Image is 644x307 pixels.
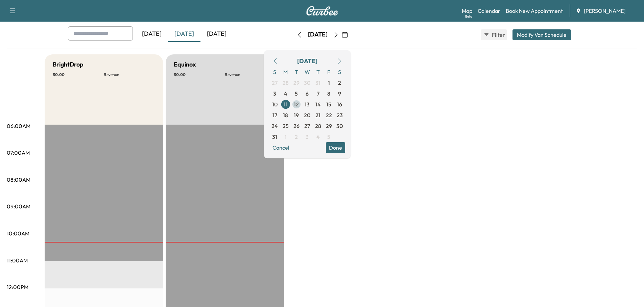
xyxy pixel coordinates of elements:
[136,26,168,42] div: [DATE]
[297,56,317,66] div: [DATE]
[308,30,328,39] div: [DATE]
[304,111,310,119] span: 20
[337,100,342,108] span: 16
[295,133,298,141] span: 2
[271,122,278,130] span: 24
[304,122,310,130] span: 27
[7,229,29,237] p: 10:00AM
[273,89,276,98] span: 3
[334,67,345,77] span: S
[338,89,341,98] span: 9
[315,111,320,119] span: 21
[269,142,292,153] button: Cancel
[317,89,319,98] span: 7
[326,122,332,130] span: 29
[336,122,343,130] span: 30
[305,100,310,108] span: 13
[7,176,30,184] p: 08:00AM
[313,67,324,77] span: T
[306,133,309,141] span: 3
[283,79,289,87] span: 28
[316,133,320,141] span: 4
[478,7,500,15] a: Calendar
[225,72,276,77] p: Revenue
[53,72,104,77] p: $ 0.00
[283,111,288,119] span: 18
[302,67,313,77] span: W
[327,89,330,98] span: 8
[284,89,287,98] span: 4
[326,111,332,119] span: 22
[295,89,298,98] span: 5
[338,79,341,87] span: 2
[168,26,200,42] div: [DATE]
[327,133,330,141] span: 5
[291,67,302,77] span: T
[285,133,287,141] span: 1
[53,60,84,69] h5: BrightDrop
[304,79,310,87] span: 30
[324,67,334,77] span: F
[280,67,291,77] span: M
[315,100,321,108] span: 14
[462,7,472,15] a: MapBeta
[328,79,330,87] span: 1
[506,7,563,15] a: Book New Appointment
[294,111,299,119] span: 19
[283,122,289,130] span: 25
[7,283,28,291] p: 12:00PM
[465,14,472,19] div: Beta
[174,60,196,69] h5: Equinox
[326,100,331,108] span: 15
[272,111,277,119] span: 17
[272,79,278,87] span: 27
[294,100,299,108] span: 12
[293,79,300,87] span: 29
[272,100,278,108] span: 10
[293,122,300,130] span: 26
[584,7,625,15] span: [PERSON_NAME]
[284,100,288,108] span: 11
[272,133,277,141] span: 31
[7,256,28,264] p: 11:00AM
[200,26,233,42] div: [DATE]
[481,29,507,40] button: Filter
[337,111,343,119] span: 23
[492,31,504,39] span: Filter
[306,6,338,16] img: Curbee Logo
[315,79,320,87] span: 31
[269,67,280,77] span: S
[306,89,309,98] span: 6
[315,122,321,130] span: 28
[7,202,30,210] p: 09:00AM
[174,72,225,77] p: $ 0.00
[104,72,155,77] p: Revenue
[7,122,30,130] p: 06:00AM
[7,149,30,157] p: 07:00AM
[512,29,571,40] button: Modify Van Schedule
[326,142,345,153] button: Done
